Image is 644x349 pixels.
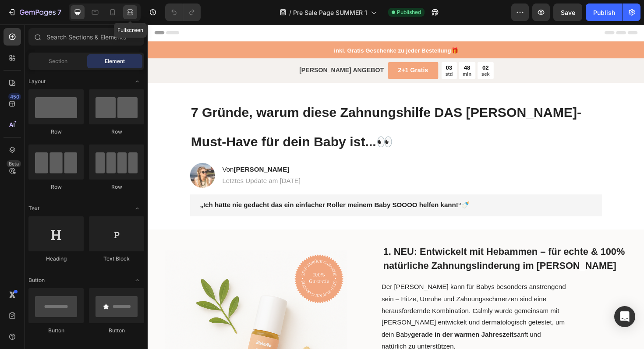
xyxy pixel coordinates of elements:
div: Text Block [89,255,144,263]
img: gempages_566719462338724945-dca39fe0-2bd3-4429-9df1-a9da0871f0c0.webp [45,147,71,173]
iframe: Design area [148,25,644,349]
strong: gerade in der warmen Jahreszeit [279,324,387,332]
input: Search Sections & Elements [28,28,144,46]
h2: Von [78,148,163,159]
strong: 1. NEU: Entwickelt mit Hebammen – für echte & 100% natürliche Zahnungslinderung im [PERSON_NAME] [249,235,505,261]
div: 48 [333,42,343,49]
p: Letztes Update am [DATE] [79,162,162,171]
div: Undo/Redo [165,4,201,21]
div: Row [28,128,84,136]
div: Button [89,327,144,335]
button: <p><span style="font-size:15px;"><strong>2+1 Gratis</strong></span></p> [255,40,308,58]
strong: „Ich hätte nie gedacht das ein einfacher Roller meinem Baby SOOOO helfen kann!“ [55,187,332,195]
span: Text [28,204,39,212]
p: 7 [57,7,61,18]
button: Publish [586,4,623,21]
div: Beta [7,160,21,167]
strong: 7 Gründe, warum diese Zahnungshilfe DAS [PERSON_NAME]-Must-Have für dein Baby ist... [46,85,459,132]
strong: [PERSON_NAME] [91,150,150,157]
p: sek [353,49,362,56]
span: Toggle open [130,74,144,88]
p: min [333,49,343,56]
span: Toggle open [130,201,144,215]
div: Row [89,183,144,191]
div: Button [28,327,84,335]
span: Section [49,57,67,65]
span: Layout [28,78,46,85]
p: 🍼 [55,187,471,196]
span: Pre Sale Page SUMMER 1 [293,8,367,17]
span: Toggle open [130,273,144,287]
div: Open Intercom Messenger [614,306,635,327]
div: 03 [315,42,323,49]
span: / [289,8,291,17]
p: std [315,49,323,56]
span: Element [105,57,125,65]
strong: 👀 [242,116,259,132]
strong: 2+1 Gratis [265,45,297,52]
div: 450 [8,93,21,100]
strong: [PERSON_NAME] ANGEBOT [160,45,250,52]
span: Save [561,9,575,16]
div: Heading [28,255,84,263]
span: Der [PERSON_NAME] kann für Babys besonders anstrengend sein – Hitze, Unruhe und Zahnungsschmerzen... [248,274,443,345]
button: 7 [4,4,65,21]
span: Published [397,8,421,16]
button: Save [553,4,582,21]
div: 02 [353,42,362,49]
span: Button [28,276,45,284]
div: Row [89,128,144,136]
div: Publish [593,8,615,17]
div: Row [28,183,84,191]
